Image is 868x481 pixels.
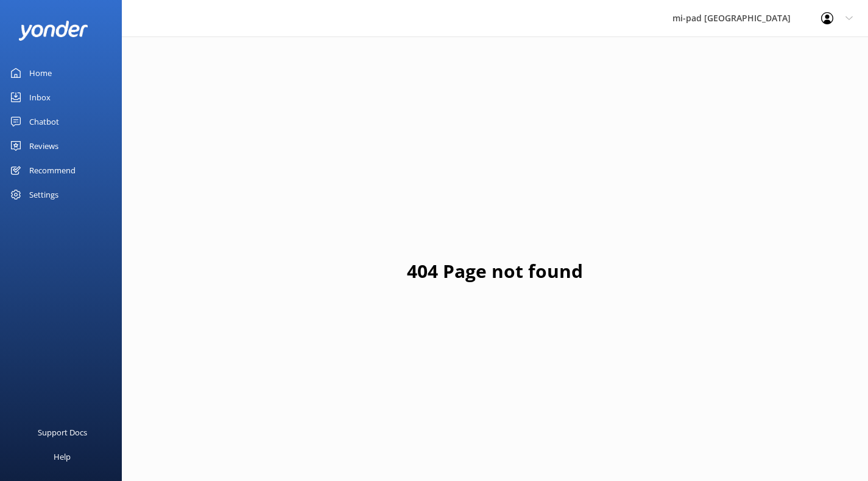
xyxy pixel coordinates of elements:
[54,445,71,469] div: Help
[29,85,51,109] div: Inbox
[29,182,58,207] div: Settings
[29,158,76,182] div: Recommend
[29,109,59,134] div: Chatbot
[18,21,88,41] img: yonder-white-logo.png
[407,257,583,286] h1: 404 Page not found
[29,61,52,85] div: Home
[38,420,87,445] div: Support Docs
[29,134,58,158] div: Reviews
